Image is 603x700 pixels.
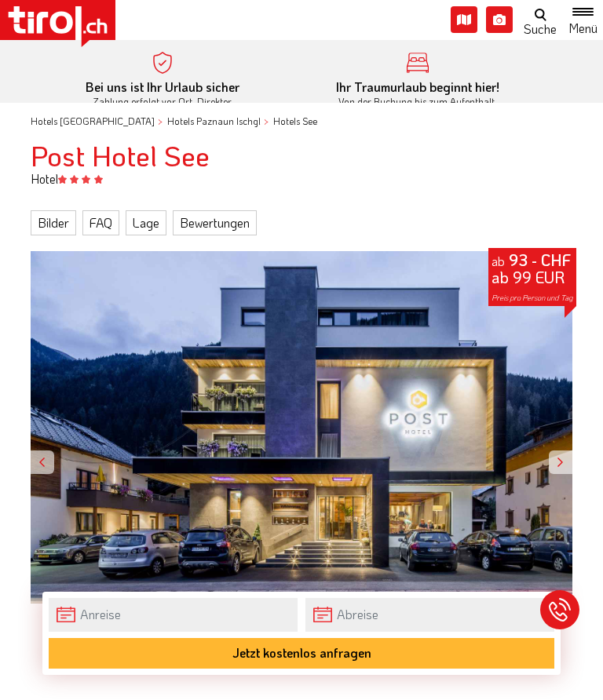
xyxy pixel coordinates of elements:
h1: Post Hotel See [31,140,572,171]
small: ab [492,253,505,269]
input: Anreise [49,598,298,632]
div: ab 99 EUR [488,248,576,306]
b: Ihr Traumurlaub beginnt hier! [336,78,499,95]
div: Hotel [19,170,584,188]
b: Bei uns ist Ihr Urlaub sicher [86,78,239,95]
i: Fotogalerie [486,6,513,33]
div: Von der Buchung bis zum Aufenthalt, der gesamte Ablauf ist unkompliziert [301,81,533,121]
input: Abreise [305,598,554,632]
button: Toggle navigation [563,5,603,35]
i: Karte öffnen [451,6,477,33]
div: Zahlung erfolgt vor Ort. Direkter Kontakt mit dem Gastgeber [46,81,278,121]
a: Bilder [31,210,76,235]
a: FAQ [82,210,119,235]
strong: 93 - CHF [509,250,571,270]
a: Lage [126,210,166,235]
a: Hotels Paznaun Ischgl [167,115,261,127]
a: Hotels [GEOGRAPHIC_DATA] [31,115,155,127]
button: Jetzt kostenlos anfragen [49,638,554,669]
a: Bewertungen [173,210,257,235]
span: Preis pro Person und Tag [492,293,573,303]
a: Hotels See [273,115,317,127]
